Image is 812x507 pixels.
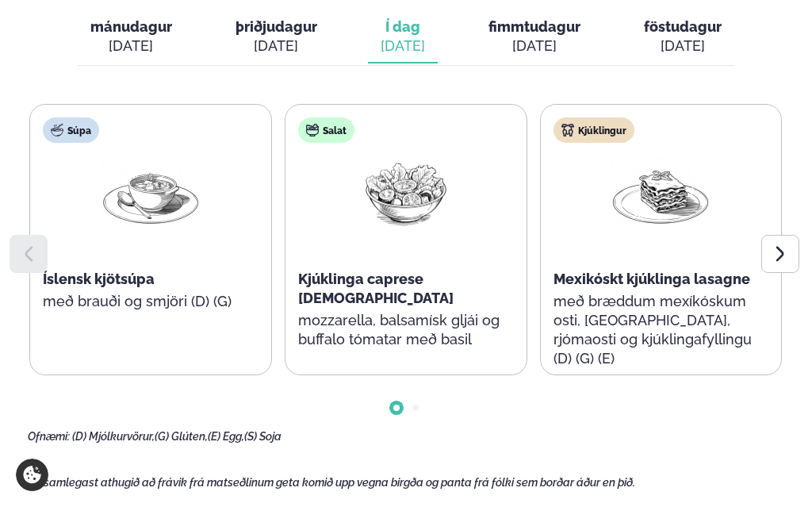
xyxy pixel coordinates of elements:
button: fimmtudagur [DATE] [476,11,593,63]
div: Súpa [43,117,99,143]
span: föstudagur [644,18,722,35]
span: (S) Soja [244,430,282,443]
span: mánudagur [90,18,172,35]
span: (G) Glúten, [155,430,208,443]
button: mánudagur [DATE] [78,11,185,63]
span: (E) Egg, [208,430,244,443]
img: Soup.png [100,156,201,229]
p: með bræddum mexíkóskum osti, [GEOGRAPHIC_DATA], rjómaosti og kjúklingafyllingu (D) (G) (E) [553,292,769,368]
button: Í dag [DATE] [368,11,438,63]
div: Kjúklingur [553,117,634,143]
button: þriðjudagur [DATE] [223,11,330,63]
img: Salad.png [355,156,457,229]
img: soup.svg [51,124,63,136]
span: Íslensk kjötsúpa [43,271,155,287]
span: (D) Mjólkurvörur, [72,430,155,443]
span: Go to slide 2 [412,405,419,411]
button: föstudagur [DATE] [631,11,734,63]
div: [DATE] [644,36,722,56]
span: Ofnæmi: [28,430,70,443]
span: þriðjudagur [236,18,317,35]
div: [DATE] [90,36,172,56]
span: Í dag [381,17,425,36]
div: [DATE] [236,36,317,56]
img: Lasagna.png [610,156,711,229]
span: Go to slide 1 [393,405,400,411]
div: [DATE] [381,36,425,56]
a: Cookie settings [16,459,48,491]
img: chicken.svg [561,124,574,136]
p: með brauði og smjöri (D) (G) [43,292,259,311]
span: Vinsamlegast athugið að frávik frá matseðlinum geta komið upp vegna birgða og panta frá fólki sem... [28,476,635,489]
p: mozzarella, balsamísk gljái og buffalo tómatar með basil [298,311,514,349]
div: Salat [298,117,354,143]
div: [DATE] [488,36,580,56]
span: Kjúklinga caprese [DEMOGRAPHIC_DATA] [298,271,454,306]
span: Mexikóskt kjúklinga lasagne [553,271,750,287]
img: salad.svg [306,124,319,136]
span: fimmtudagur [488,18,580,35]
